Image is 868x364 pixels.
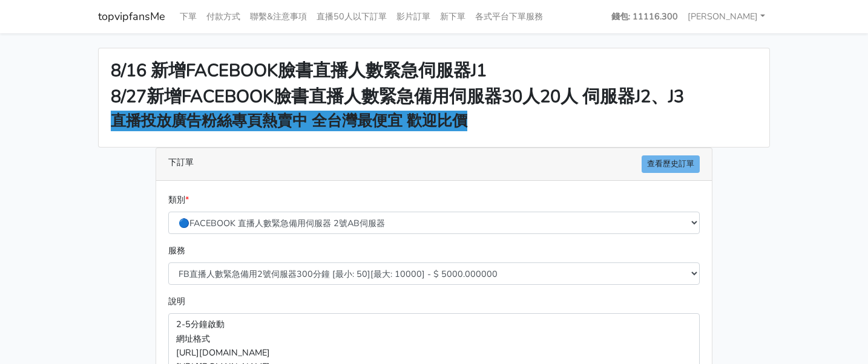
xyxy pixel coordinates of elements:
a: 下單 [175,5,202,28]
label: 服務 [168,244,185,258]
a: 付款方式 [202,5,245,28]
div: 下訂單 [156,148,712,181]
label: 類別 [168,193,189,207]
a: topvipfansMe [98,5,165,28]
a: 錢包: 11116.300 [607,5,683,28]
label: 說明 [168,294,185,308]
strong: 直播投放廣告粉絲專頁熱賣中 全台灣最便宜 歡迎比價 [111,111,467,131]
a: 新下單 [435,5,470,28]
strong: 錢包: 11116.300 [611,10,678,22]
strong: 8/16 新增FACEBOOK臉書直播人數緊急伺服器J1 [111,59,487,82]
a: 聯繫&注意事項 [245,5,312,28]
a: 查看歷史訂單 [642,155,700,173]
strong: 8/27新增FACEBOOK臉書直播人數緊急備用伺服器30人20人 伺服器J2、J3 [111,85,684,108]
a: [PERSON_NAME] [683,5,770,28]
a: 各式平台下單服務 [470,5,548,28]
a: 直播50人以下訂單 [312,5,392,28]
a: 影片訂單 [392,5,435,28]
